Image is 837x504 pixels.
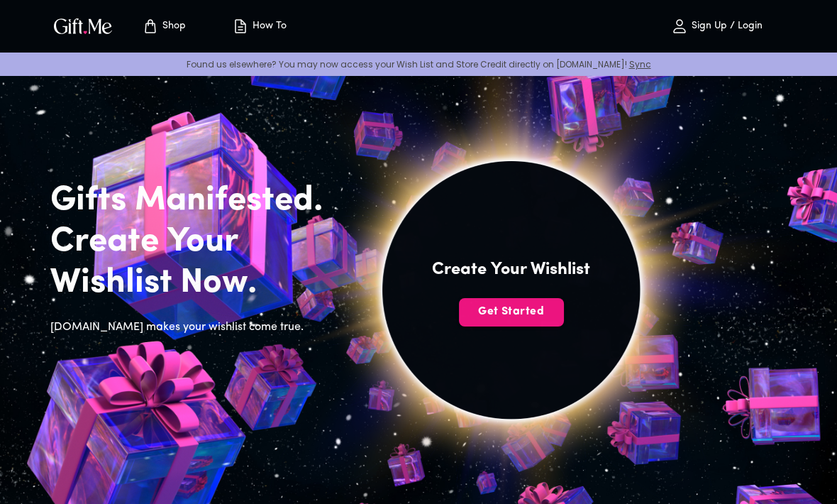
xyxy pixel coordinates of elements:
[50,221,345,263] h2: Create Your
[459,298,564,327] button: Get Started
[125,4,203,49] button: Store page
[249,21,287,33] p: How To
[50,180,345,221] h2: Gifts Manifested.
[645,4,787,49] button: Sign Up / Login
[432,258,590,281] h4: Create Your Wishlist
[50,18,116,35] button: GiftMe Logo
[11,58,826,70] p: Found us elsewhere? You may now access your Wish List and Store Credit directly on [DOMAIN_NAME]!
[688,21,763,33] p: Sign Up / Login
[459,304,564,319] span: Get Started
[51,16,115,36] img: GiftMe Logo
[232,18,249,35] img: how-to.svg
[629,58,651,70] a: Sync
[50,318,345,336] h6: [DOMAIN_NAME] makes your wishlist come true.
[220,4,298,49] button: How To
[159,21,186,33] p: Shop
[50,263,345,304] h2: Wishlist Now.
